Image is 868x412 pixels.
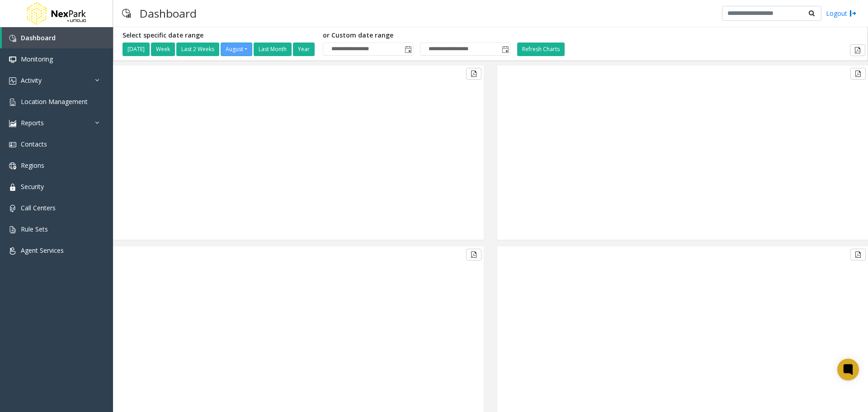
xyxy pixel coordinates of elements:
span: Reports [21,118,44,127]
span: Toggle popup [403,43,413,56]
button: Week [151,43,175,56]
button: Export to pdf [850,68,866,80]
button: Last 2 Weeks [176,43,219,56]
button: [DATE] [123,43,150,56]
span: Contacts [21,140,47,148]
h5: Select specific date range [123,32,316,39]
span: Regions [21,161,44,170]
span: Activity [21,76,42,85]
button: August [221,43,252,56]
span: Rule Sets [21,225,48,233]
img: pageIcon [122,2,131,24]
span: Dashboard [21,33,56,42]
img: 'icon' [9,184,16,191]
button: Export to pdf [466,68,481,80]
img: 'icon' [9,56,16,63]
button: Export to pdf [850,44,865,56]
a: Dashboard [2,27,113,48]
h5: or Custom date range [323,32,510,39]
button: Export to pdf [466,249,481,260]
img: 'icon' [9,247,16,255]
img: 'icon' [9,226,16,233]
span: Call Centers [21,204,56,212]
img: 'icon' [9,162,16,170]
span: Security [21,182,44,191]
span: Monitoring [21,55,53,63]
img: 'icon' [9,205,16,212]
span: Location Management [21,97,88,106]
span: Agent Services [21,246,64,255]
h3: Dashboard [135,2,201,24]
button: Last Month [254,43,292,56]
img: 'icon' [9,35,16,42]
img: logout [849,9,857,18]
button: Export to pdf [850,249,866,260]
img: 'icon' [9,120,16,127]
button: Year [293,43,315,56]
a: Logout [826,9,857,18]
span: Toggle popup [500,43,510,56]
img: 'icon' [9,77,16,85]
button: Refresh Charts [517,43,565,56]
img: 'icon' [9,141,16,148]
img: 'icon' [9,99,16,106]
